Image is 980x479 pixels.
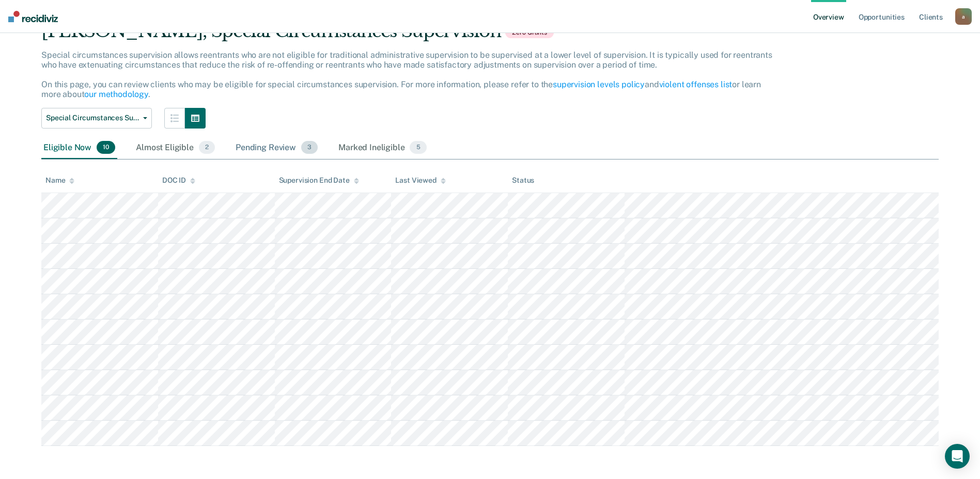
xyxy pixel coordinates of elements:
div: Eligible Now10 [41,137,117,159]
span: Special Circumstances Supervision [46,114,139,122]
div: Almost Eligible2 [134,137,217,159]
a: supervision levels policy [553,79,645,89]
a: our methodology [84,89,148,99]
div: Status [512,176,534,185]
div: Name [45,176,74,185]
div: Pending Review3 [234,137,320,159]
p: Special circumstances supervision allows reentrants who are not eligible for traditional administ... [41,50,772,100]
span: 3 [301,141,318,154]
a: violent offenses list [659,79,733,89]
div: DOC ID [162,176,195,185]
span: 10 [97,141,115,154]
button: Special Circumstances Supervision [41,108,152,129]
div: Supervision End Date [279,176,359,185]
span: 5 [410,141,426,154]
div: Open Intercom Messenger [945,444,970,469]
div: [PERSON_NAME], Special Circumstances Supervision [41,21,776,50]
button: a [955,8,972,25]
div: Marked Ineligible5 [336,137,429,159]
div: Last Viewed [395,176,445,185]
img: Recidiviz [8,11,58,22]
span: 2 [199,141,215,154]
